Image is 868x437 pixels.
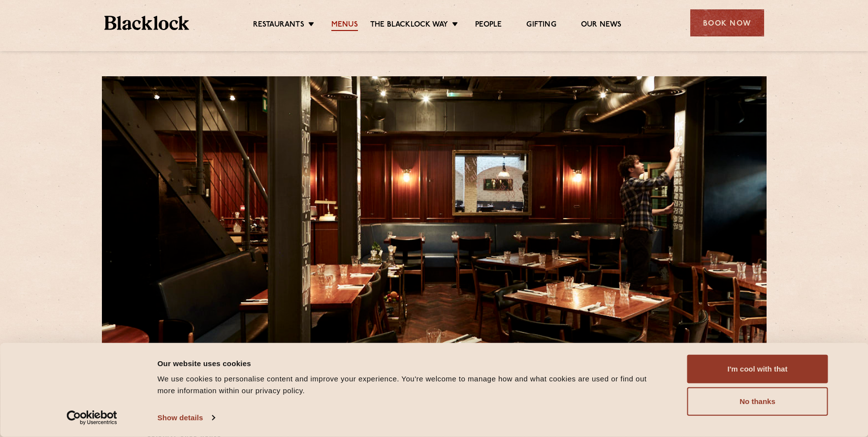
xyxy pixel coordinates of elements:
a: Usercentrics Cookiebot - opens in a new window [49,410,135,425]
img: BL_Textured_Logo-footer-cropped.svg [104,16,190,30]
a: People [475,20,502,31]
div: Our website uses cookies [158,357,665,369]
button: I'm cool with that [687,355,828,383]
button: No thanks [687,387,828,416]
a: The Blacklock Way [370,20,448,31]
a: Menus [331,20,358,31]
a: Our News [581,20,622,31]
div: We use cookies to personalise content and improve your experience. You're welcome to manage how a... [158,373,665,397]
a: Gifting [526,20,556,31]
div: Book Now [690,9,764,36]
a: Show details [158,410,215,425]
a: Restaurants [253,20,304,31]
